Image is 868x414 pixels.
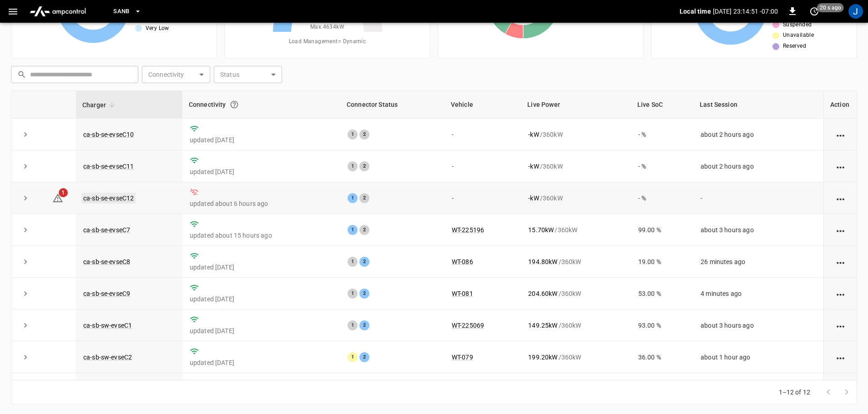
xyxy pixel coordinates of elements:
[19,255,32,269] button: expand row
[528,353,557,362] p: 199.20 kW
[835,257,846,266] div: action cell options
[528,225,624,234] div: / 360 kW
[631,214,693,246] td: 99.00 %
[226,96,242,113] button: Connection between the charger and our software.
[19,350,32,364] button: expand row
[83,226,130,234] a: ca-sb-se-evseC7
[631,309,693,341] td: 93.00 %
[835,162,846,171] div: action cell options
[59,188,68,197] span: 1
[528,194,624,203] div: / 360 kW
[83,322,132,329] a: ca-sb-sw-evseC1
[835,289,846,298] div: action cell options
[348,352,358,362] div: 1
[693,91,823,119] th: Last Session
[19,287,32,300] button: expand row
[835,321,846,330] div: action cell options
[359,225,369,235] div: 2
[348,161,358,171] div: 1
[528,353,624,362] div: / 360 kW
[528,289,624,298] div: / 360 kW
[190,263,333,272] p: updated [DATE]
[528,321,624,330] div: / 360 kW
[835,225,846,234] div: action cell options
[190,358,333,367] p: updated [DATE]
[452,258,473,265] a: WT-086
[444,119,521,150] td: -
[289,37,366,46] span: Load Management = Dynamic
[359,289,369,299] div: 2
[693,182,823,214] td: -
[348,193,358,203] div: 1
[189,96,334,113] div: Connectivity
[340,91,444,119] th: Connector Status
[693,309,823,341] td: about 3 hours ago
[19,191,32,205] button: expand row
[348,289,358,299] div: 1
[190,199,333,208] p: updated about 6 hours ago
[693,373,823,405] td: less than a minute ago
[631,373,693,405] td: 98.00 %
[444,150,521,182] td: -
[19,160,32,173] button: expand row
[783,20,812,30] span: Suspended
[631,278,693,309] td: 53.00 %
[146,24,169,33] span: Very Low
[783,42,806,51] span: Reserved
[83,290,130,297] a: ca-sb-se-evseC9
[83,354,132,361] a: ca-sb-sw-evseC2
[83,258,130,265] a: ca-sb-se-evseC8
[19,128,32,141] button: expand row
[110,3,145,20] button: SanB
[528,130,539,139] p: - kW
[528,194,539,203] p: - kW
[693,119,823,150] td: about 2 hours ago
[113,6,130,17] span: SanB
[359,161,369,171] div: 2
[19,223,32,237] button: expand row
[528,130,624,139] div: / 360 kW
[779,388,811,397] p: 1–12 of 12
[359,257,369,267] div: 2
[521,91,631,119] th: Live Power
[528,225,554,234] p: 15.70 kW
[631,150,693,182] td: - %
[452,290,473,297] a: WT-081
[452,322,484,329] a: WT-225069
[348,130,358,140] div: 1
[348,257,358,267] div: 1
[693,278,823,309] td: 4 minutes ago
[693,341,823,373] td: about 1 hour ago
[848,4,863,19] div: profile-icon
[19,319,32,332] button: expand row
[359,193,369,203] div: 2
[348,320,358,330] div: 1
[528,289,557,298] p: 204.60 kW
[52,194,63,201] a: 1
[823,91,857,119] th: Action
[81,193,136,204] a: ca-sb-se-evseC12
[835,194,846,203] div: action cell options
[713,7,778,16] p: [DATE] 23:14:51 -07:00
[359,352,369,362] div: 2
[452,226,484,234] a: WT-225196
[528,257,557,266] p: 194.80 kW
[528,257,624,266] div: / 360 kW
[680,7,711,16] p: Local time
[631,119,693,150] td: - %
[310,23,344,32] span: Max. 4634 kW
[190,326,333,335] p: updated [DATE]
[835,353,846,362] div: action cell options
[26,3,90,20] img: ampcontrol.io logo
[631,182,693,214] td: - %
[82,100,118,110] span: Charger
[631,91,693,119] th: Live SoC
[452,354,473,361] a: WT-079
[83,163,134,170] a: ca-sb-se-evseC11
[693,214,823,246] td: about 3 hours ago
[190,167,333,176] p: updated [DATE]
[190,294,333,304] p: updated [DATE]
[190,231,333,240] p: updated about 15 hours ago
[817,3,844,12] span: 20 s ago
[190,135,333,145] p: updated [DATE]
